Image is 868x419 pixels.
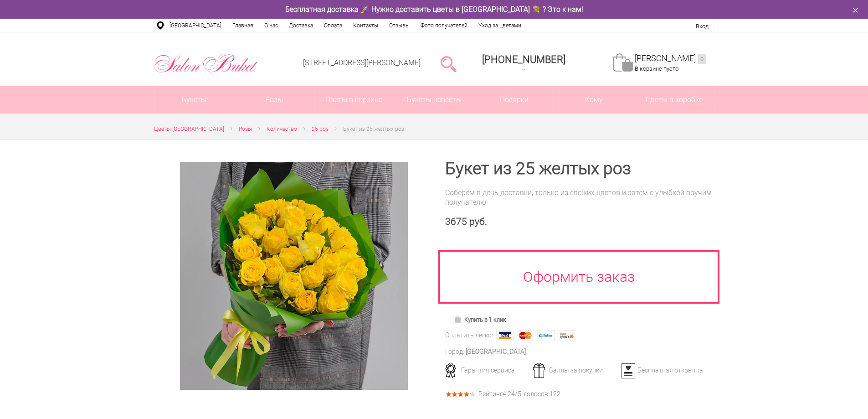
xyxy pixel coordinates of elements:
a: Увеличить [165,162,423,390]
div: Гарантия сервиса [442,366,532,374]
a: [PHONE_NUMBER] [477,51,571,77]
div: Бесплатная открытка [618,366,708,374]
span: 25 роз [312,126,329,132]
img: Webmoney [537,330,555,341]
a: Доставка [283,19,318,32]
a: Главная [227,19,259,32]
a: Цветы [GEOGRAPHIC_DATA] [154,124,224,134]
a: Купить в 1 клик [450,313,510,326]
img: Букет из 25 желтых роз [180,162,408,390]
span: [PHONE_NUMBER] [482,54,565,65]
span: Количество [267,126,297,132]
a: О нас [259,19,283,32]
div: Соберем в день доставки, только из свежих цветов и затем с улыбкой вручим получателю. [445,188,714,207]
a: Фото получателей [415,19,473,32]
a: Букеты [154,86,234,114]
a: Подарки [474,86,554,114]
div: Оплатить легко: [445,331,493,340]
a: Цветы в коробке [634,86,714,114]
div: [GEOGRAPHIC_DATA] [466,347,526,357]
div: Бесплатная доставка 🚀 Нужно доставить цветы в [GEOGRAPHIC_DATA] 💐 ? Это к нам! [147,5,721,14]
span: В корзине пусто [635,65,678,72]
div: Город: [445,347,464,357]
img: Купить в 1 клик [454,316,464,323]
a: Количество [267,124,297,134]
a: Уход за цветами [473,19,527,32]
a: 25 роз [312,124,329,134]
a: [PERSON_NAME] [635,53,706,64]
a: [STREET_ADDRESS][PERSON_NAME] [303,58,421,67]
a: Оплата [318,19,348,32]
a: Контакты [348,19,384,32]
img: Цветы Нижний Новгород [154,52,258,75]
span: 4.24 [503,390,515,398]
a: Вход [696,23,709,30]
a: [GEOGRAPHIC_DATA] [164,19,227,32]
ins: 0 [698,54,706,64]
h1: Букет из 25 желтых роз [445,160,714,177]
img: MasterCard [517,330,534,341]
img: Visa [496,330,514,341]
span: 122 [550,390,560,398]
a: Цветы в корзине [314,86,394,114]
a: Розы [234,86,314,114]
span: Кому [554,86,634,114]
span: Букет из 25 желтых роз [343,126,404,132]
span: Розы [239,126,252,132]
div: Баллы за покупки [530,366,620,374]
img: Яндекс Деньги [558,330,575,341]
a: Букеты невесты [394,86,474,114]
a: Отзывы [384,19,415,32]
span: Цветы [GEOGRAPHIC_DATA] [154,126,224,132]
div: Рейтинг /5, голосов: . [478,392,562,397]
a: Розы [239,124,252,134]
a: Оформить заказ [438,250,720,304]
div: 3675 руб. [445,216,714,228]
